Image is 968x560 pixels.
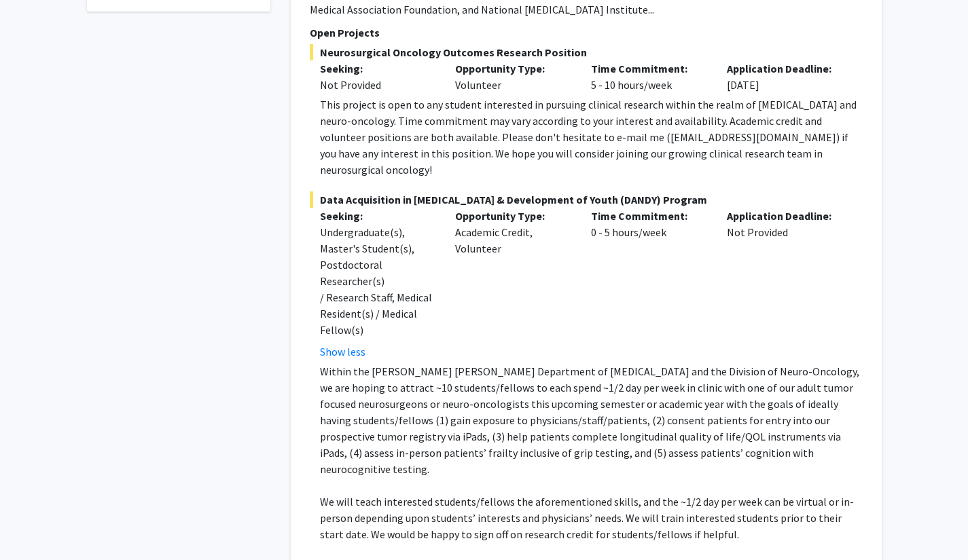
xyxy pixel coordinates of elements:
[320,493,863,542] p: We will teach interested students/fellows the aforementioned skills, and the ~1/2 day per week ca...
[320,77,435,93] div: Not Provided
[591,208,706,224] p: Time Commitment:
[310,191,863,208] span: Data Acquisition in [MEDICAL_DATA] & Development of Youth (DANDY) Program
[320,96,863,178] div: This project is open to any student interested in pursuing clinical research within the realm of ...
[455,60,571,77] p: Opportunity Type:
[320,363,863,477] p: Within the [PERSON_NAME] [PERSON_NAME] Department of [MEDICAL_DATA] and the Division of Neuro-Onc...
[581,60,717,93] div: 5 - 10 hours/week
[320,60,435,77] p: Seeking:
[320,224,435,338] div: Undergraduate(s), Master's Student(s), Postdoctoral Researcher(s) / Research Staff, Medical Resid...
[591,60,706,77] p: Time Commitment:
[10,499,58,550] iframe: Chat
[727,60,842,77] p: Application Deadline:
[310,24,863,41] p: Open Projects
[727,208,842,224] p: Application Deadline:
[320,343,365,360] button: Show less
[455,208,571,224] p: Opportunity Type:
[320,208,435,224] p: Seeking:
[581,208,717,360] div: 0 - 5 hours/week
[717,208,853,360] div: Not Provided
[310,44,863,60] span: Neurosurgical Oncology Outcomes Research Position
[445,60,581,93] div: Volunteer
[445,208,581,360] div: Academic Credit, Volunteer
[717,60,853,93] div: [DATE]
